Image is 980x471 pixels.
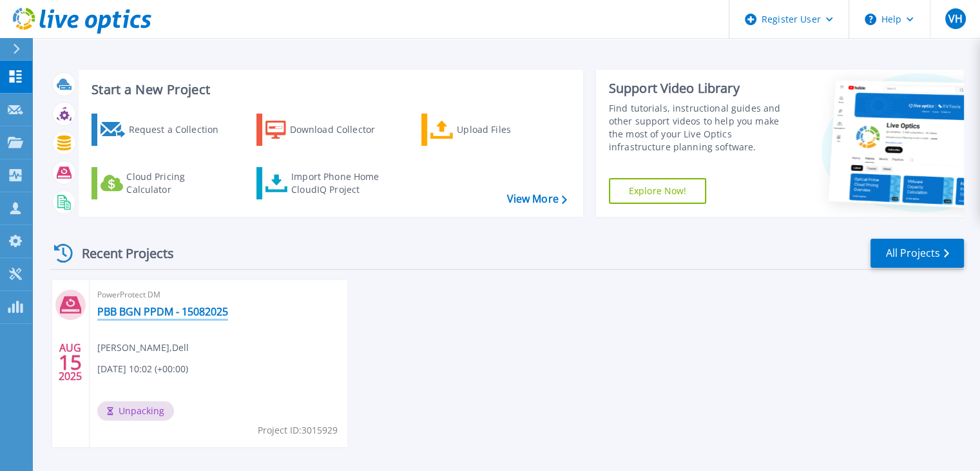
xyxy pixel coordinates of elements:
span: [PERSON_NAME] , Dell [97,341,189,355]
span: 15 [59,357,82,368]
span: PowerProtect DM [97,288,340,302]
a: PBB BGN PPDM - 15082025 [97,305,228,318]
a: Download Collector [256,114,400,146]
a: Explore Now! [609,178,707,204]
div: Recent Projects [50,237,191,269]
a: Cloud Pricing Calculator [91,167,235,199]
div: Import Phone Home CloudIQ Project [291,170,392,196]
div: Find tutorials, instructional guides and other support videos to help you make the most of your L... [609,102,794,154]
span: VH [948,14,962,24]
a: Request a Collection [91,114,235,146]
span: Unpacking [97,401,174,421]
div: AUG 2025 [58,339,82,386]
a: All Projects [870,239,964,268]
a: Upload Files [421,114,565,146]
span: Project ID: 3015929 [258,423,338,437]
span: [DATE] 10:02 (+00:00) [97,362,188,376]
div: Upload Files [457,117,560,143]
div: Support Video Library [609,80,794,97]
div: Download Collector [290,117,393,143]
div: Cloud Pricing Calculator [126,170,229,196]
a: View More [506,193,566,205]
h3: Start a New Project [91,83,566,97]
div: Request a Collection [128,117,231,143]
